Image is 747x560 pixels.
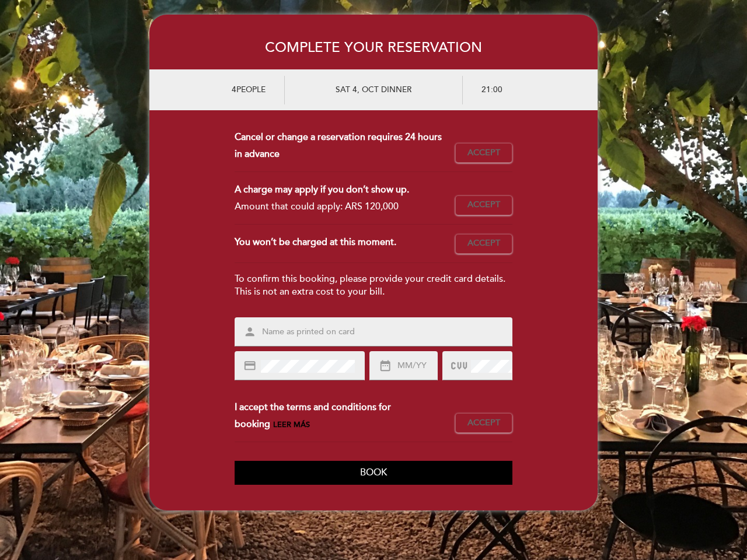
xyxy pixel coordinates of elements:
[360,467,387,478] span: Book
[396,359,437,373] input: MM/YY
[243,325,256,338] i: person
[455,413,512,433] button: Accept
[235,399,455,433] div: I accept the terms and conditions for booking
[467,417,500,429] span: Accept
[236,85,266,94] span: people
[243,359,256,372] i: credit_card
[455,143,512,163] button: Accept
[467,237,500,250] span: Accept
[163,76,284,104] div: 4
[235,129,455,163] div: Cancel or change a reservation requires 24 hours in advance
[235,198,446,215] div: Amount that could apply: ARS 120,000
[235,234,455,254] div: You won’t be charged at this moment.
[265,39,482,56] span: COMPLETE YOUR RESERVATION
[455,234,512,254] button: Accept
[467,147,500,159] span: Accept
[467,199,500,211] span: Accept
[273,420,310,429] span: Leer más
[284,76,463,104] div: Sat 4, Oct DINNER
[235,272,512,299] div: To confirm this booking, please provide your credit card details. This is not an extra cost to yo...
[379,359,392,372] i: date_range
[235,181,446,198] div: A charge may apply if you don’t show up.
[463,76,584,104] div: 21:00
[455,195,512,215] button: Accept
[261,325,514,339] input: Name as printed on card
[235,461,512,485] button: Book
